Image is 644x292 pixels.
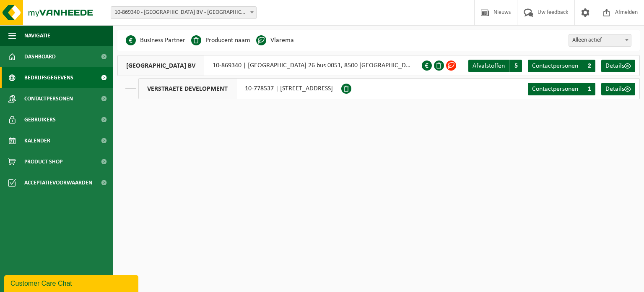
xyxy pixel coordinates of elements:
iframe: chat widget [4,274,140,292]
a: Details [601,60,635,72]
span: VERSTRAETE DEVELOPMENT [139,79,236,99]
a: Contactpersonen 2 [528,60,595,72]
span: Contactpersonen [532,63,578,69]
a: Details [601,83,635,95]
span: Navigatie [24,25,50,46]
span: Bedrijfsgegevens [24,67,73,88]
span: 10-869340 - KORTRIJK BUSINESS PARK BV - KORTRIJK [111,7,256,18]
a: Contactpersonen 1 [528,83,595,95]
span: Acceptatievoorwaarden [24,172,92,193]
span: Afvalstoffen [473,63,505,69]
span: Kalender [24,130,50,151]
li: Business Partner [126,34,185,47]
div: 10-778537 | [STREET_ADDRESS] [138,78,341,99]
span: 10-869340 - KORTRIJK BUSINESS PARK BV - KORTRIJK [111,6,257,19]
span: Details [605,86,624,92]
span: Details [605,63,624,69]
span: Contactpersonen [532,86,578,92]
span: Contactpersonen [24,88,73,109]
span: [GEOGRAPHIC_DATA] BV [118,55,204,76]
span: Alleen actief [569,34,631,47]
span: Product Shop [24,151,62,172]
span: Gebruikers [24,109,56,130]
span: 5 [509,60,522,72]
span: 2 [583,60,595,72]
li: Vlarema [256,34,294,47]
div: 10-869340 | [GEOGRAPHIC_DATA] 26 bus 0051, 8500 [GEOGRAPHIC_DATA] | [117,55,422,76]
a: Afvalstoffen 5 [468,60,522,72]
span: 1 [583,83,595,95]
li: Producent naam [191,34,250,47]
span: Dashboard [24,46,56,67]
span: Alleen actief [569,34,631,46]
